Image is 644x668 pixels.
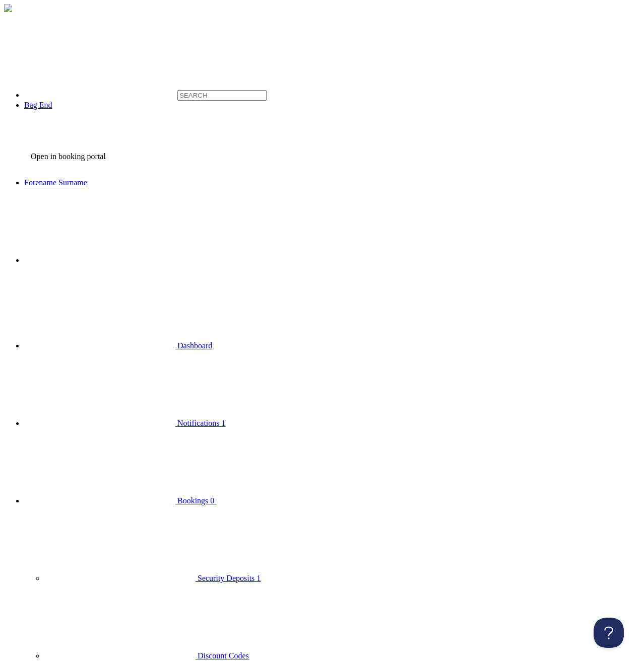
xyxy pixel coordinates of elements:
span: 1 [222,419,226,427]
a: Bookings 0 [24,496,367,505]
span: Notifications [177,419,220,427]
a: Bag End [24,101,52,109]
a: Forename Surname [24,178,238,187]
a: Security Deposits 1 [44,574,261,582]
div: Open in booking portal [31,152,106,161]
span: Discount Codes [198,651,249,660]
img: menu-toggle-4520fedd754c2a8bde71ea2914dd820b131290c2d9d837ca924f0cce6f9668d0.png [4,4,12,12]
span: Dashboard [177,341,212,350]
span: Bookings [177,496,208,505]
input: SEARCH [177,90,267,101]
span: 1 [256,574,261,582]
span: Security Deposits [198,574,254,582]
iframe: Toggle Customer Support [594,618,624,648]
a: Discount Codes [44,651,249,660]
a: Notifications 1 [24,419,226,427]
span: 0 [210,496,214,505]
a: Dashboard [24,341,212,350]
